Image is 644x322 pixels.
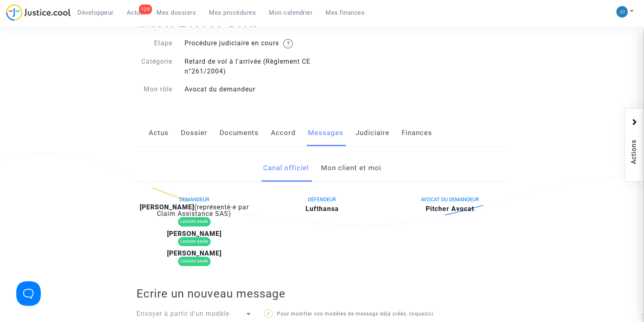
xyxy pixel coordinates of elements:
[156,9,196,16] span: Mes dossiers
[136,310,229,318] span: Envoyer à partir d'un modèle
[220,120,259,147] a: Documents
[319,7,371,19] a: Mes finances
[178,84,322,94] div: Avocat du demandeur
[178,57,322,76] div: Retard de vol à l'arrivée (Règlement CE n°261/2004)
[167,249,222,257] b: [PERSON_NAME]
[209,9,256,16] span: Mes procédures
[269,9,312,16] span: Mon calendrier
[120,7,150,19] a: 129Actus
[267,312,270,316] span: ?
[23,13,40,20] div: v 4.0.24
[308,120,343,147] a: Messages
[421,196,479,202] span: AVOCAT DU DEMANDEUR
[427,311,433,317] a: ici
[130,38,178,49] div: Etape
[325,9,365,16] span: Mes finances
[149,120,169,147] a: Actus
[356,120,389,147] a: Judiciaire
[21,21,92,28] div: Domaine: [DOMAIN_NAME]
[305,205,338,213] b: Lufthansa
[71,7,120,19] a: Développeur
[33,47,40,54] img: tab_domain_overview_orange.svg
[616,6,628,18] img: 45a793c8596a0d21866ab9c5374b5e4b
[321,155,381,182] a: Mon client et moi
[426,205,474,213] b: Pitcher Avocat
[101,48,125,53] div: Mots-clés
[127,9,144,16] span: Actus
[150,7,202,19] a: Mes dossiers
[42,48,63,53] div: Domaine
[157,203,249,218] span: (représenté·e par Claim Assistance SAS)
[136,286,508,301] h2: Ecrire un nouveau message
[130,84,178,94] div: Mon rôle
[402,120,432,147] a: Finances
[271,120,296,147] a: Accord
[92,47,99,54] img: tab_keywords_by_traffic_grey.svg
[6,4,71,21] img: jc-logo.svg
[178,237,211,246] div: Lecture seule
[262,7,319,19] a: Mon calendrier
[130,57,178,76] div: Catégorie
[181,120,207,147] a: Dossier
[202,7,262,19] a: Mes procédures
[263,155,308,182] a: Canal officiel
[179,196,209,202] span: DEMANDEUR
[178,38,322,49] div: Procédure judiciaire en cours
[140,203,194,211] b: [PERSON_NAME]
[178,217,211,227] div: Lecture seule
[283,39,293,49] img: help.svg
[139,4,152,14] div: 129
[13,21,20,28] img: website_grey.svg
[13,13,20,20] img: logo_orange.svg
[629,117,639,177] span: Actions
[167,230,222,238] b: [PERSON_NAME]
[264,309,444,319] p: Pour modifier vos modèles de message déjà créés, cliquez .
[16,281,41,306] iframe: Help Scout Beacon - Open
[178,257,211,266] div: Lecture seule
[77,9,114,16] span: Développeur
[308,196,336,202] span: DÉFENDEUR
